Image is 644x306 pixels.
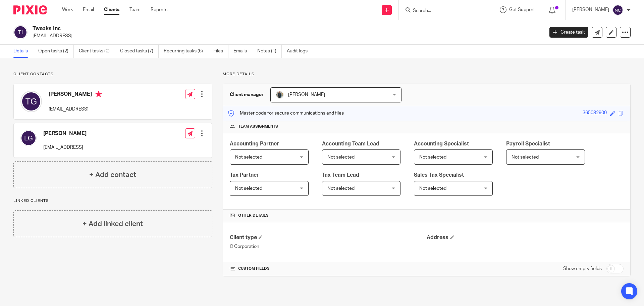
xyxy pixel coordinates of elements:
[414,172,464,178] span: Sales Tax Specialist
[583,110,607,117] div: 365082900
[104,6,119,13] a: Clients
[49,91,102,99] h4: [PERSON_NAME]
[322,172,359,178] span: Tax Team Lead
[288,92,325,97] span: [PERSON_NAME]
[612,5,623,15] img: svg%3E
[233,45,252,58] a: Emails
[228,110,344,117] p: Master code for secure communications and files
[287,45,313,58] a: Audit logs
[43,144,87,151] p: [EMAIL_ADDRESS]
[230,141,279,146] span: Accounting Partner
[563,265,602,272] label: Show empty fields
[412,8,473,14] input: Search
[20,130,37,146] img: svg%3E
[238,213,269,218] span: Other details
[276,91,284,99] img: DSC08415.jpg
[230,243,427,250] p: C Corporation
[13,25,28,39] img: svg%3E
[509,7,535,12] span: Get Support
[238,124,278,129] span: Team assignments
[549,27,588,38] a: Create task
[43,130,87,137] h4: [PERSON_NAME]
[506,141,550,146] span: Payroll Specialist
[49,106,102,113] p: [EMAIL_ADDRESS]
[419,186,446,191] span: Not selected
[230,234,427,241] h4: Client type
[164,45,208,58] a: Recurring tasks (6)
[419,155,446,160] span: Not selected
[230,266,427,271] h4: CUSTOM FIELDS
[235,186,262,191] span: Not selected
[213,45,228,58] a: Files
[120,45,159,58] a: Closed tasks (7)
[512,155,539,160] span: Not selected
[129,6,141,13] a: Team
[151,6,167,13] a: Reports
[13,198,212,204] p: Linked clients
[79,45,115,58] a: Client tasks (0)
[83,219,143,229] h4: + Add linked client
[13,45,33,58] a: Details
[327,155,355,160] span: Not selected
[83,6,94,13] a: Email
[414,141,469,146] span: Accounting Specialist
[572,6,609,13] p: [PERSON_NAME]
[20,91,42,112] img: svg%3E
[230,91,264,98] h3: Client manager
[235,155,262,160] span: Not selected
[257,45,282,58] a: Notes (1)
[38,45,74,58] a: Open tasks (2)
[95,91,102,97] i: Primary
[230,172,259,178] span: Tax Partner
[33,33,539,39] p: [EMAIL_ADDRESS]
[223,72,631,77] p: More details
[13,72,212,77] p: Client contacts
[327,186,355,191] span: Not selected
[322,141,379,146] span: Accounting Team Lead
[89,170,136,180] h4: + Add contact
[62,6,73,13] a: Work
[427,234,624,241] h4: Address
[13,5,47,14] img: Pixie
[33,25,438,32] h2: Tweaks Inc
